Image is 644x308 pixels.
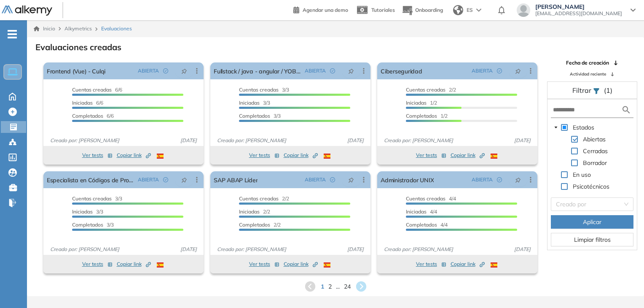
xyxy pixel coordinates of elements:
[328,282,332,291] span: 2
[214,137,290,144] span: Creado por: [PERSON_NAME]
[321,282,324,291] span: 1
[72,113,103,119] span: Completados
[574,235,611,244] span: Limpiar filtros
[348,68,354,74] span: pushpin
[72,86,112,93] span: Cuentas creadas
[117,260,151,268] span: Copiar link
[82,150,113,160] button: Ver tests
[117,150,151,160] button: Copiar link
[177,137,200,144] span: [DATE]
[284,151,318,159] span: Copiar link
[344,282,351,291] span: 24
[535,3,622,10] span: [PERSON_NAME]
[515,176,521,183] span: pushpin
[497,68,502,73] span: check-circle
[583,135,606,143] span: Abiertas
[157,262,164,267] img: ESP
[72,113,114,119] span: 6/6
[175,173,193,186] button: pushpin
[239,208,270,215] span: 2/2
[47,171,134,188] a: Especialista en Códigos de Proveedores y Clientes
[239,195,289,202] span: 2/2
[324,154,330,159] img: ESP
[138,176,159,184] span: ABIERTA
[571,170,593,180] span: En uso
[515,68,521,74] span: pushpin
[415,7,443,13] span: Onboarding
[284,259,318,269] button: Copiar link
[572,86,593,95] span: Filtrar
[406,86,445,93] span: Cuentas creadas
[72,222,103,228] span: Completados
[72,86,122,93] span: 6/6
[573,183,609,190] span: Psicotécnicos
[491,154,497,159] img: ESP
[214,246,290,253] span: Creado por: [PERSON_NAME]
[239,195,279,202] span: Cuentas creadas
[381,137,456,144] span: Creado por: [PERSON_NAME]
[451,150,485,160] button: Copiar link
[406,195,445,202] span: Cuentas creadas
[330,68,335,73] span: check-circle
[72,195,112,202] span: Cuentas creadas
[406,195,456,202] span: 4/4
[157,154,164,159] img: ESP
[472,176,493,184] span: ABIERTA
[406,208,427,215] span: Iniciadas
[35,42,121,52] h3: Evaluaciones creadas
[47,137,123,144] span: Creado por: [PERSON_NAME]
[72,208,93,215] span: Iniciadas
[64,25,92,32] span: Alkymetrics
[509,173,527,186] button: pushpin
[453,5,463,15] img: world
[381,62,422,79] a: Ciberseguridad
[451,259,485,269] button: Copiar link
[451,260,485,268] span: Copiar link
[406,222,448,228] span: 4/4
[72,100,103,106] span: 6/6
[583,159,607,167] span: Borrador
[163,177,168,182] span: check-circle
[344,246,367,253] span: [DATE]
[571,181,611,192] span: Psicotécnicos
[406,100,437,106] span: 1/2
[472,67,493,75] span: ABIERTA
[381,246,456,253] span: Creado por: [PERSON_NAME]
[239,100,260,106] span: Iniciadas
[249,150,279,160] button: Ver tests
[581,134,607,144] span: Abiertas
[72,195,122,202] span: 3/3
[476,8,481,12] img: arrow
[581,158,609,168] span: Borrador
[181,176,187,183] span: pushpin
[305,67,326,75] span: ABIERTA
[406,100,427,106] span: Iniciadas
[573,171,591,178] span: En uso
[467,6,473,14] span: ES
[509,64,527,78] button: pushpin
[491,262,497,267] img: ESP
[330,177,335,182] span: check-circle
[177,246,200,253] span: [DATE]
[342,64,360,78] button: pushpin
[604,85,612,95] span: (1)
[8,33,17,35] i: -
[175,64,193,78] button: pushpin
[72,100,93,106] span: Iniciadas
[566,59,609,67] span: Fecha de creación
[239,113,281,119] span: 3/3
[101,25,132,32] span: Evaluaciones
[239,222,281,228] span: 2/2
[138,67,159,75] span: ABIERTA
[284,260,318,268] span: Copiar link
[239,100,270,106] span: 3/3
[551,233,633,246] button: Limpiar filtros
[47,62,105,79] a: Frontend (Vue) - Culqi
[284,150,318,160] button: Copiar link
[583,147,608,155] span: Cerradas
[72,222,114,228] span: 3/3
[371,7,395,13] span: Tutoriales
[82,259,113,269] button: Ver tests
[303,7,348,13] span: Agendar una demo
[406,113,437,119] span: Completados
